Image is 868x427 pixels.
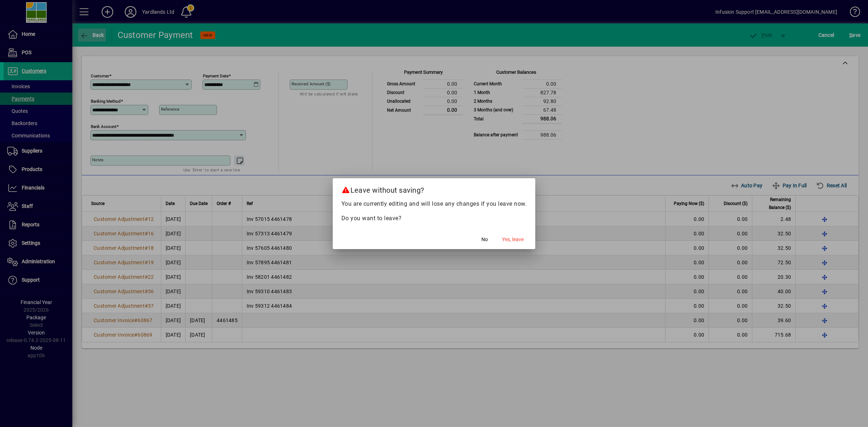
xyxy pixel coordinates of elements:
h2: Leave without saving? [333,178,536,199]
button: Yes, leave [499,233,527,246]
p: Do you want to leave? [341,214,527,223]
span: Yes, leave [502,236,524,243]
p: You are currently editing and will lose any changes if you leave now. [341,200,527,208]
button: No [473,233,496,246]
span: No [481,236,488,243]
